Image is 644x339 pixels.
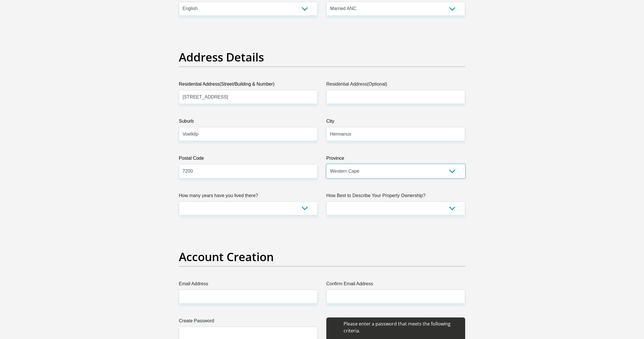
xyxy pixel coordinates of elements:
label: Suburb [179,118,318,127]
label: Province [326,155,465,164]
h2: Account Creation [179,250,465,264]
select: Please Select a Province [326,164,465,178]
label: Confirm Email Address [326,280,465,290]
input: Email Address [179,290,318,304]
input: Valid residential address [179,90,318,104]
input: City [326,127,465,141]
label: How many years have you lived there? [179,192,318,201]
label: Create Password [179,317,318,327]
input: Address line 2 (Optional) [326,90,465,104]
label: Postal Code [179,155,318,164]
label: How Best to Describe Your Property Ownership? [326,192,465,201]
input: Postal Code [179,164,318,178]
select: Please select a value [179,201,318,215]
label: City [326,118,465,127]
label: Residential Address(Optional) [326,81,465,90]
label: Email Address [179,280,318,290]
input: Suburb [179,127,318,141]
select: Please select a value [326,201,465,215]
label: Residential Address(Street/Building & Number) [179,81,318,90]
li: Please enter a password that meets the following criteria. [344,320,459,334]
h2: Address Details [179,50,465,64]
input: Confirm Email Address [326,290,465,304]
